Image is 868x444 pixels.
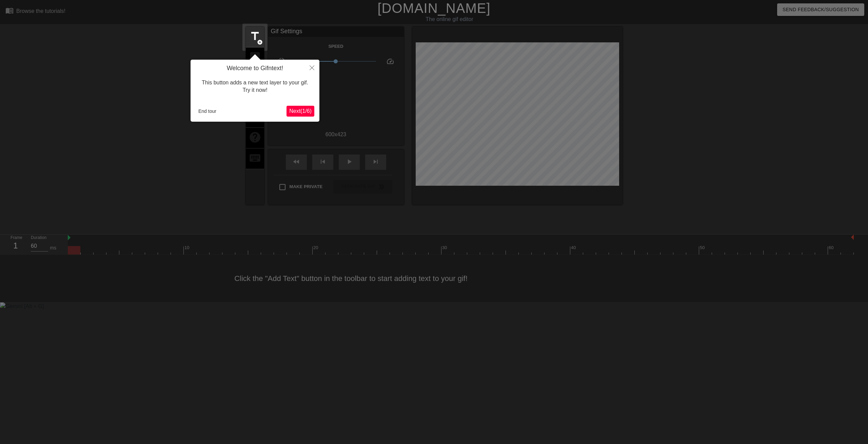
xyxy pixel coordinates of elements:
[196,72,314,101] div: This button adds a new text layer to your gif. Try it now!
[196,65,314,72] h4: Welcome to Gifntext!
[287,106,314,117] button: Next
[289,108,312,114] span: Next ( 1 / 6 )
[304,60,319,75] button: Close
[196,106,219,116] button: End tour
